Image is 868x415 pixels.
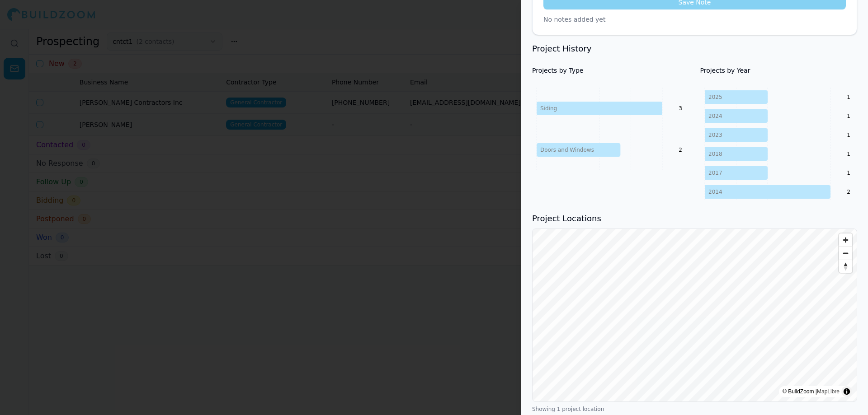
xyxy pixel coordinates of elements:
text: 2 [847,188,850,195]
tspan: Siding [540,105,557,112]
text: 1 [847,112,850,119]
text: 1 [847,169,850,176]
h3: Project Locations [532,212,857,225]
tspan: Doors and Windows [540,147,594,153]
text: 2 [679,146,682,153]
text: 1 [847,150,850,157]
a: MapLibre [817,388,840,395]
div: Showing 1 project location [532,406,857,413]
h4: Projects by Type [532,66,689,75]
button: Zoom out [839,247,852,260]
button: Reset bearing to north [839,260,852,273]
text: 1 [847,131,850,138]
tspan: 2023 [708,132,722,138]
tspan: 2025 [708,94,722,100]
text: 3 [679,105,682,111]
h4: Projects by Year [700,66,858,75]
button: Zoom in [839,233,852,247]
tspan: 2017 [708,170,722,176]
h3: Project History [532,42,857,55]
div: © BuildZoom | [783,387,840,396]
canvas: Map [533,229,857,401]
p: No notes added yet [543,15,846,24]
tspan: 2018 [708,151,722,157]
tspan: 2014 [708,189,722,195]
tspan: 2024 [708,113,722,119]
text: 1 [847,93,850,100]
summary: Toggle attribution [841,386,852,397]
